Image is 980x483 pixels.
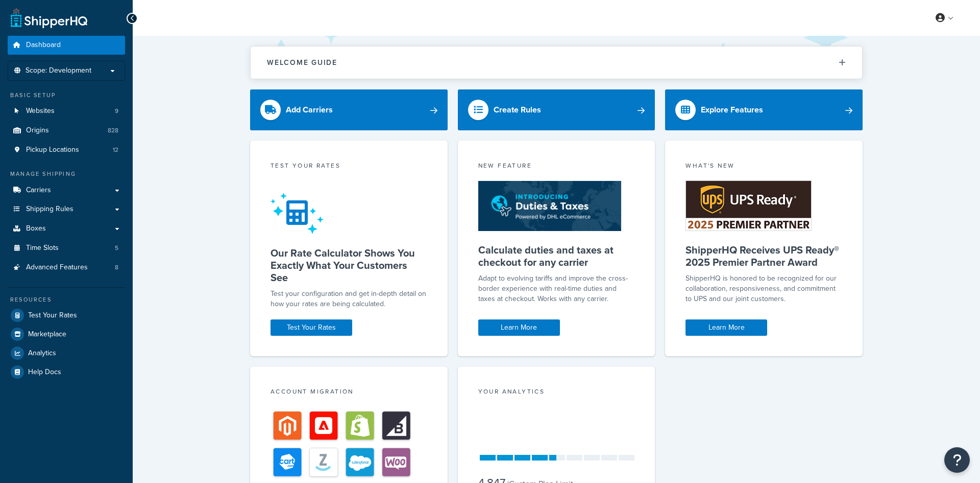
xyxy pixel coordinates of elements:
[271,161,427,173] div: Test your rates
[8,258,125,277] li: Advanced Features
[26,263,88,272] span: Advanced Features
[26,41,61,50] span: Dashboard
[251,47,862,79] button: Welcome Guide
[28,311,77,320] span: Test Your Rates
[115,244,118,252] span: 5
[108,126,118,135] span: 828
[271,387,427,399] div: Account Migration
[271,247,427,284] h5: Our Rate Calculator Shows You Exactly What Your Customers See
[26,244,59,252] span: Time Slots
[8,344,125,362] a: Analytics
[494,103,541,117] div: Create Rules
[271,319,352,336] a: Test Your Rates
[286,103,333,117] div: Add Carriers
[685,319,767,336] a: Learn More
[26,66,91,75] span: Scope: Development
[26,205,73,214] span: Shipping Rules
[28,349,56,358] span: Analytics
[685,244,842,268] h5: ShipperHQ Receives UPS Ready® 2025 Premier Partner Award
[8,121,125,140] a: Origins828
[113,146,118,154] span: 12
[250,89,448,130] a: Add Carriers
[8,121,125,140] li: Origins
[8,141,125,159] a: Pickup Locations12
[8,295,125,304] div: Resources
[28,330,66,339] span: Marketplace
[8,258,125,277] a: Advanced Features8
[665,89,863,130] a: Explore Features
[8,239,125,258] a: Time Slots5
[8,91,125,100] div: Basic Setup
[8,170,125,178] div: Manage Shipping
[115,107,118,116] span: 9
[8,306,125,325] a: Test Your Rates
[701,103,763,117] div: Explore Features
[478,161,635,173] div: New Feature
[8,325,125,343] a: Marketplace
[8,102,125,121] li: Websites
[8,36,125,55] a: Dashboard
[458,89,655,130] a: Create Rules
[8,239,125,258] li: Time Slots
[8,141,125,159] li: Pickup Locations
[8,200,125,219] a: Shipping Rules
[26,126,49,135] span: Origins
[8,363,125,381] a: Help Docs
[478,273,635,304] p: Adapt to evolving tariffs and improve the cross-border experience with real-time duties and taxes...
[8,181,125,200] a: Carriers
[478,387,635,399] div: Your Analytics
[685,161,842,173] div: What's New
[26,146,79,154] span: Pickup Locations
[115,263,118,272] span: 8
[26,107,55,116] span: Websites
[478,244,635,268] h5: Calculate duties and taxes at checkout for any carrier
[8,219,125,238] a: Boxes
[28,368,61,377] span: Help Docs
[26,224,46,233] span: Boxes
[26,186,51,195] span: Carriers
[8,102,125,121] a: Websites9
[944,447,970,473] button: Open Resource Center
[685,273,842,304] p: ShipperHQ is honored to be recognized for our collaboration, responsiveness, and commitment to UP...
[271,289,427,309] div: Test your configuration and get in-depth detail on how your rates are being calculated.
[267,59,337,66] h2: Welcome Guide
[478,319,560,336] a: Learn More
